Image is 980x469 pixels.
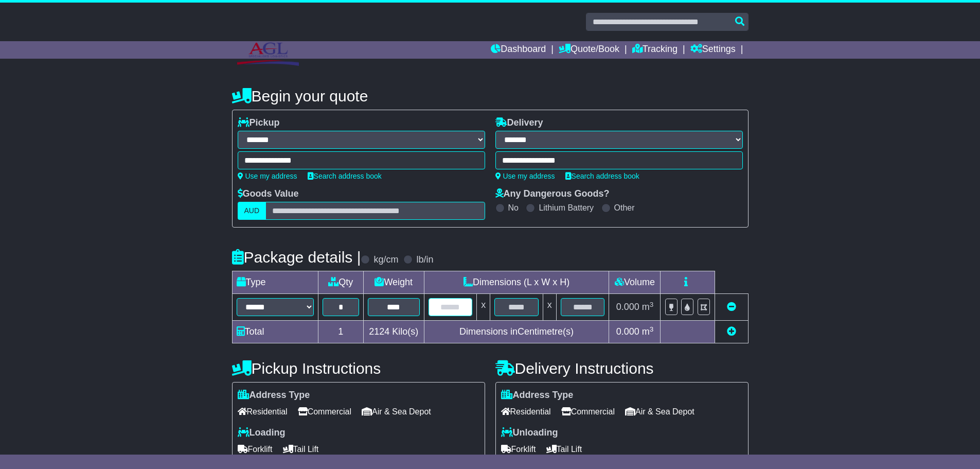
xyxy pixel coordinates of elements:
td: Dimensions in Centimetre(s) [424,321,609,343]
label: Loading [238,427,286,439]
span: Commercial [561,404,615,420]
span: Residential [238,404,288,420]
a: Use my address [495,172,555,180]
h4: Delivery Instructions [495,360,749,377]
td: Type [232,271,318,294]
label: kg/cm [373,254,398,266]
a: Dashboard [491,41,546,59]
a: Settings [690,41,736,59]
h4: Pickup Instructions [232,360,485,377]
h4: Begin your quote [232,88,749,105]
span: Tail Lift [283,441,319,457]
sup: 3 [650,301,654,308]
td: Dimensions (L x W x H) [424,271,609,294]
td: Kilo(s) [363,321,424,343]
a: Add new item [727,326,736,337]
span: Forklift [501,441,536,457]
span: Air & Sea Depot [625,404,694,420]
a: Tracking [632,41,678,59]
span: m [642,326,654,337]
span: m [642,302,654,312]
label: Delivery [495,117,543,129]
label: Address Type [501,390,574,401]
label: AUD [238,202,266,220]
span: 0.000 [616,302,639,312]
td: x [477,294,490,321]
td: Weight [363,271,424,294]
sup: 3 [650,325,654,333]
a: Remove this item [727,302,736,312]
span: 0.000 [616,326,639,337]
td: x [543,294,556,321]
span: Residential [501,404,551,420]
td: 1 [318,321,363,343]
a: Search address book [565,172,639,180]
span: Air & Sea Depot [362,404,431,420]
label: No [508,203,519,213]
label: Goods Value [238,188,299,200]
td: Qty [318,271,363,294]
a: Search address book [308,172,382,180]
label: Lithium Battery [539,203,594,213]
span: Tail Lift [546,441,582,457]
td: Total [232,321,318,343]
label: lb/in [416,254,433,266]
span: 2124 [369,326,389,337]
span: Commercial [298,404,351,420]
span: Forklift [238,441,273,457]
label: Other [614,203,635,213]
h4: Package details | [232,249,361,266]
a: Quote/Book [559,41,619,59]
a: Use my address [238,172,297,180]
label: Any Dangerous Goods? [495,188,610,200]
label: Pickup [238,117,280,129]
label: Address Type [238,390,310,401]
label: Unloading [501,427,558,439]
td: Volume [609,271,661,294]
